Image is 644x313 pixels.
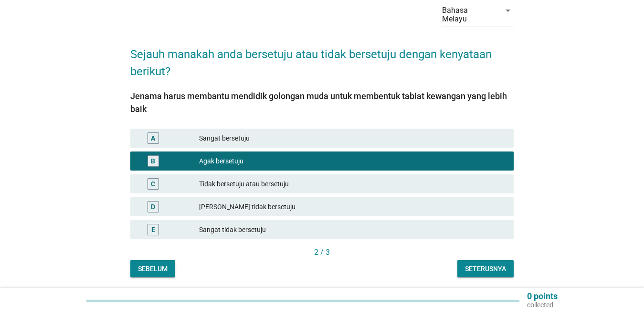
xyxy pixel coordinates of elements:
[151,133,155,143] div: A
[151,179,155,189] div: C
[199,224,506,235] div: Sangat tidak bersetuju
[199,201,506,212] div: [PERSON_NAME] tidak bersetuju
[130,260,175,277] button: Sebelum
[527,292,558,301] p: 0 points
[130,247,514,258] div: 2 / 3
[465,264,506,274] div: Seterusnya
[527,301,558,309] p: collected
[130,36,514,80] h2: Sejauh manakah anda bersetuju atau tidak bersetuju dengan kenyataan berikut?
[151,225,155,235] div: E
[457,260,514,277] button: Seterusnya
[199,132,506,144] div: Sangat bersetuju
[138,264,168,274] div: Sebelum
[442,6,495,23] div: Bahasa Melayu
[151,156,155,166] div: B
[130,90,514,115] div: Jenama harus membantu mendidik golongan muda untuk membentuk tabiat kewangan yang lebih baik
[199,178,506,190] div: Tidak bersetuju atau bersetuju
[199,155,506,167] div: Agak bersetuju
[151,202,155,212] div: D
[502,5,514,16] i: arrow_drop_down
